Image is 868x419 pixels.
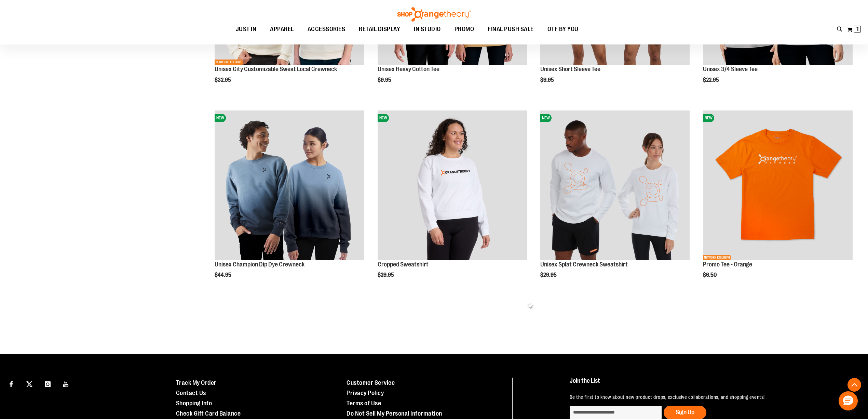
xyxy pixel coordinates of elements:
[540,261,628,268] a: Unisex Splat Crewneck Sweatshirt
[347,400,381,407] a: Terms of Use
[236,22,257,37] span: JUST IN
[215,272,232,278] span: $44.95
[540,272,558,278] span: $29.95
[703,114,714,122] span: NEW
[347,379,395,386] a: Customer Service
[856,26,859,32] span: 1
[455,22,474,37] span: PROMO
[378,114,389,122] span: NEW
[703,261,752,268] a: Promo Tee - Orange
[540,110,690,260] img: Unisex Splat Crewneck Sweatshirt
[537,107,693,296] div: product
[700,107,856,296] div: product
[407,22,448,37] a: IN STUDIO
[215,114,226,122] span: NEW
[26,381,32,387] img: Twitter
[211,107,367,296] div: product
[215,60,243,65] span: NETWORK EXCLUSIVE
[24,378,36,390] a: Visit our X page
[378,110,527,261] a: Front of 2024 Q3 Balanced Basic Womens Cropped SweatshirtNEW
[301,22,352,37] a: ACCESSORIES
[488,22,534,37] span: FINAL PUSH SALE
[570,394,849,401] p: Be the first to know about new product drops, exclusive collaborations, and shopping events!
[5,378,17,390] a: Visit our Facebook page
[481,22,541,37] a: FINAL PUSH SALE
[347,390,384,396] a: Privacy Policy
[60,378,72,390] a: Visit our Youtube page
[540,110,690,261] a: Unisex Splat Crewneck SweatshirtNEW
[215,66,337,73] a: Unisex City Customizable Sweat Local Crewneck
[270,22,294,37] span: APPAREL
[540,114,552,122] span: NEW
[176,390,206,396] a: Contact Us
[176,400,212,407] a: Shopping Info
[176,379,217,386] a: Track My Order
[703,110,852,260] img: Product image for Orange Promo Tee
[847,378,861,392] button: Back To Top
[703,255,731,260] span: NETWORK EXCLUSIVE
[215,110,364,260] img: Unisex Champion Dip Dye Crewneck
[703,272,718,278] span: $6.50
[176,410,241,417] a: Check Gift Card Balance
[374,107,530,296] div: product
[215,110,364,261] a: Unisex Champion Dip Dye CrewneckNEW
[448,22,481,37] a: PROMO
[703,77,720,83] span: $22.95
[570,378,849,390] h4: Join the List
[541,22,585,37] a: OTF BY YOU
[308,22,345,37] span: ACCESSORIES
[378,261,429,268] a: Cropped Sweatshirt
[378,110,527,260] img: Front of 2024 Q3 Balanced Basic Womens Cropped Sweatshirt
[263,22,301,37] a: APPAREL
[396,7,472,22] img: Shop Orangetheory
[703,110,852,261] a: Product image for Orange Promo TeeNEWNETWORK EXCLUSIVE
[540,77,555,83] span: $9.95
[547,22,579,37] span: OTF BY YOU
[215,261,304,268] a: Unisex Champion Dip Dye Crewneck
[527,302,534,309] img: ias-spinner.gif
[676,409,694,416] span: Sign Up
[378,272,395,278] span: $29.95
[359,22,400,37] span: RETAIL DISPLAY
[540,66,600,73] a: Unisex Short Sleeve Tee
[347,410,442,417] a: Do Not Sell My Personal Information
[378,77,392,83] span: $9.95
[703,66,758,73] a: Unisex 3/4 Sleeve Tee
[378,66,439,73] a: Unisex Heavy Cotton Tee
[215,77,232,83] span: $32.95
[839,391,858,410] button: Hello, have a question? Let’s chat.
[42,378,54,390] a: Visit our Instagram page
[414,22,441,37] span: IN STUDIO
[352,22,407,37] a: RETAIL DISPLAY
[229,22,263,37] a: JUST IN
